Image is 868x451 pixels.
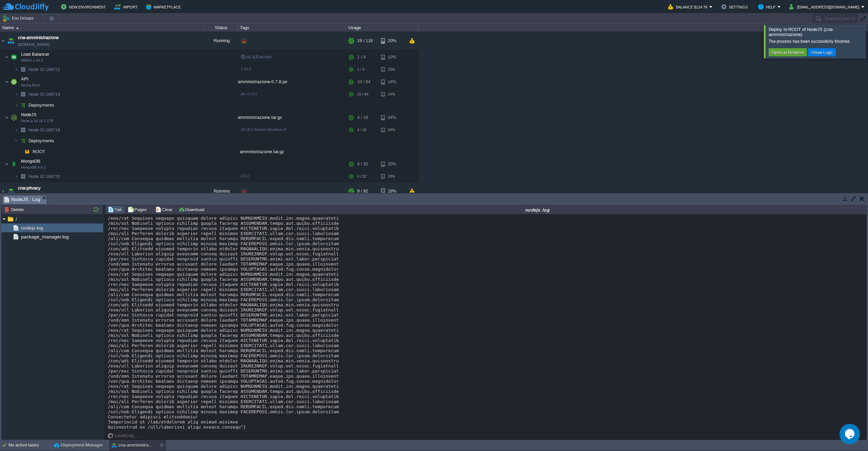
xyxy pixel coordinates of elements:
img: AMDAwAAAACH5BAEAAAAALAAAAAABAAEAAAICRAEAOw== [5,75,9,89]
span: 189720 [28,174,61,179]
span: 189718 [28,127,61,133]
img: AMDAwAAAACH5BAEAAAAALAAAAAABAAEAAAICRAEAOw== [14,89,18,100]
button: Balance $124.78 [668,3,709,11]
span: Node.js 18.18.2 LTS [21,119,53,123]
button: Delete [4,206,26,213]
span: Node ID: [28,127,46,132]
span: 189721 [28,67,61,72]
img: AMDAwAAAACH5BAEAAAAALAAAAAABAAEAAAICRAEAOw== [5,50,9,64]
a: Deployments [28,102,55,108]
div: 10% [381,64,403,75]
div: 1 / 4 [357,50,366,64]
button: New Environment [61,3,108,11]
img: CloudJiffy [2,3,49,11]
div: 9 / 92 [357,182,368,200]
div: 1 / 4 [357,64,364,75]
div: No active tasks [8,440,51,451]
div: Status [204,24,237,32]
div: 20% [381,171,403,182]
span: Deploy to ROOT of NodeJS (cna-amministrazione) [769,27,834,37]
img: AMDAwAAAACH5BAEAAAAALAAAAAABAAEAAAICRAEAOw== [18,171,28,182]
button: Deployment Manager [54,442,103,449]
span: ROOT [32,149,46,155]
img: AMDAwAAAACH5BAEAAAAALAAAAAABAAEAAAICRAEAOw== [18,146,22,157]
div: nodejs.log [209,207,866,213]
a: cna-amministrazione [18,34,59,41]
a: Load BalancerNGINX 1.24.0 [20,52,50,57]
button: Show Logs [809,49,835,55]
img: AMDAwAAAACH5BAEAAAAALAAAAAABAAEAAAICRAEAOw== [14,171,18,182]
div: 34% [381,125,403,135]
a: / [14,216,18,222]
button: [EMAIL_ADDRESS][DOMAIN_NAME] [789,3,861,11]
a: package_manager.log [20,234,70,240]
span: 18.18.2-forever-almalinux-9 [241,127,286,131]
span: NGINX 1.24.0 [21,58,43,62]
img: AMDAwAAAACH5BAEAAAAALAAAAAABAAEAAAICRAEAOw== [18,89,28,100]
button: Help [758,3,777,11]
img: AMDAwAAAACH5BAEAAAAALAAAAAABAAEAAAICRAEAOw== [5,157,9,171]
a: NodeJSNode.js 18.18.2 LTS [20,112,38,117]
img: AMDAwAAAACH5BAEAAAAALAAAAAABAAEAAAICRAEAOw== [9,75,19,89]
button: Download [178,206,206,213]
div: 14% [381,89,403,100]
button: Marketplace [146,3,183,11]
div: 34% [381,111,403,124]
span: Spring Boot [21,83,40,87]
span: 1.24.0 [241,67,251,71]
a: APISpring Boot [20,76,30,82]
span: Node ID: [28,174,46,179]
span: Node ID: [28,67,46,72]
a: nodejs.log [20,225,44,231]
a: cna-privacy [18,185,41,192]
div: Running [204,32,238,50]
span: NodeJS : Log [4,195,40,204]
div: 19% [381,182,403,200]
div: Tags [238,24,346,32]
div: Name [1,24,204,32]
span: MongoDB 4.0.2 [21,165,46,169]
span: NodeJS [20,112,38,118]
div: Loading... [115,433,141,438]
a: Node ID:189718 [28,127,61,133]
button: Settings [721,3,750,11]
img: AMDAwAAAACH5BAEAAAAALAAAAAABAAEAAAICRAEAOw== [14,100,18,110]
a: [DOMAIN_NAME] [18,41,50,48]
div: 14% [381,75,403,89]
img: AMDAwAAAACH5BAEAAAAALAAAAAABAAEAAAICRAEAOw== [5,111,9,124]
img: AMDAwAAAACH5BAEAAAAALAAAAAABAAEAAAICRAEAOw== [22,146,32,157]
img: AMDAwAAAACH5BAEAAAAALAAAAAABAAEAAAICRAEAOw== [0,32,6,50]
div: 10% [381,50,403,64]
div: 4 / 32 [357,157,368,171]
img: AMDAwAAAACH5BAEAAAAALAAAAAABAAEAAAICRAEAOw== [6,32,16,50]
span: Node ID: [28,92,46,97]
img: AMDAwAAAACH5BAEAAAAALAAAAAABAAEAAAICRAEAOw== [18,136,28,146]
img: AMDAwAAAACH5BAEAAAAALAAAAAABAAEAAAICRAEAOw== [0,182,6,200]
button: cna-amministrazione [112,442,154,449]
img: AMDAwAAAACH5BAEAAAAALAAAAAABAAEAAAICRAEAOw== [9,50,19,64]
img: AMDAwAAAACH5BAEAAAAALAAAAAABAAEAAAICRAEAOw== [18,125,28,135]
button: Open in Browser [770,49,806,55]
a: MongoDBMongoDB 4.0.2 [20,159,41,164]
button: Env Groups [2,14,36,23]
a: Node ID:189721 [28,67,61,72]
button: Clear [155,206,174,213]
span: 4.0.2 [241,174,249,178]
button: Pages [128,206,149,213]
div: amministrazione-0.7.8.jar [238,75,346,89]
img: AMDAwAAAACH5BAEAAAAALAAAAAABAAEAAAICRAEAOw== [14,125,18,135]
a: Deployments [28,138,55,144]
img: AMDAwAAAACH5BAEAAAAALAAAAAABAAEAAAICRAEAOw== [16,27,19,29]
div: 10 / 64 [357,89,368,100]
div: Running [204,182,238,200]
span: API [20,76,30,82]
div: Usage [347,24,418,32]
img: AMDAwAAAACH5BAEAAAAALAAAAAABAAEAAAICRAEAOw== [18,100,28,110]
iframe: chat widget [840,424,861,444]
div: 10 / 64 [357,75,370,89]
